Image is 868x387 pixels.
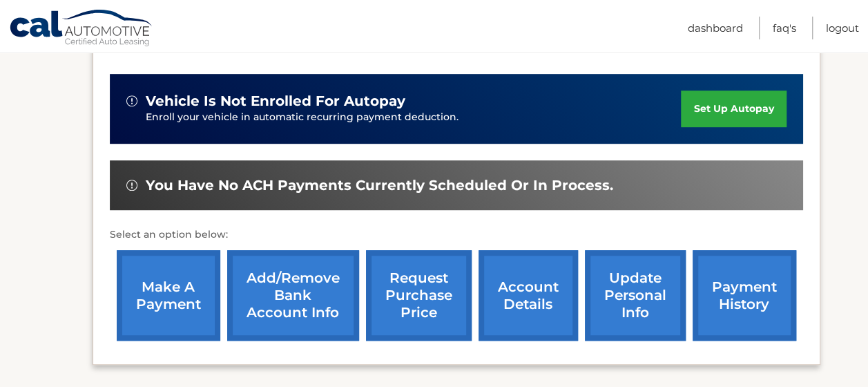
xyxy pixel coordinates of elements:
p: Select an option below: [110,227,803,243]
span: vehicle is not enrolled for autopay [146,93,405,110]
a: make a payment [117,250,220,341]
span: You have no ACH payments currently scheduled or in process. [146,177,613,194]
a: update personal info [585,250,686,341]
img: alert-white.svg [126,95,137,106]
a: Add/Remove bank account info [227,250,359,341]
a: payment history [693,250,796,341]
img: alert-white.svg [126,180,137,191]
a: set up autopay [681,91,786,127]
a: request purchase price [366,250,472,341]
a: Cal Automotive [9,9,154,49]
a: Dashboard [688,17,743,39]
a: account details [479,250,578,341]
a: Logout [826,17,859,39]
a: FAQ's [773,17,796,39]
p: Enroll your vehicle in automatic recurring payment deduction. [146,110,682,125]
